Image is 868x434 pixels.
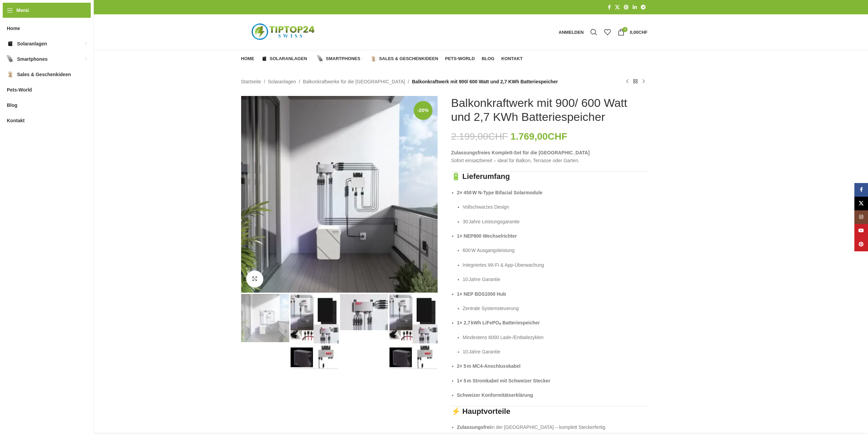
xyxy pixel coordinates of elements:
a: Kontakt [501,52,523,66]
span: Home [7,22,20,34]
span: -20% [414,101,432,120]
span: Kontakt [7,114,25,127]
p: Sofort einsatzbereit – ideal für Balkon, Terrasse oder Garten. [451,149,648,164]
span: CHF [548,131,568,142]
img: Balkonkraftwerk mit 900/ 600 Watt und 2,7 KWh Batteriespeicher – Bild 2 [291,294,339,369]
img: Solaranlagen [7,40,14,47]
strong: Schweizer Konformitätserklärung [457,392,533,398]
a: Logo der Website [241,29,326,34]
p: 10 Jahre Garantie [463,348,648,355]
img: Balkonkraftwerk mit Speicher [241,294,289,342]
a: Anmelden [555,25,587,39]
bdi: 2.199,00 [451,131,508,142]
span: Anmelden [559,30,584,34]
a: Sales & Geschenkideen [370,52,438,66]
a: Solaranlagen [268,78,296,85]
p: 10 Jahre Garantie [463,276,648,283]
span: Pets-World [445,56,475,61]
p: 600 W Ausgangsleistung [463,247,648,254]
img: Solaranlagen [261,56,267,62]
img: Sales & Geschenkideen [370,56,377,62]
bdi: 0,00 [630,30,647,35]
div: Meine Wunschliste [601,25,614,39]
a: YouTube Social Link [854,224,868,238]
a: Pets-World [445,52,475,66]
p: Mindestens 6000 Lade‑/Entladezyklen [463,334,648,341]
img: Balkonkraftwerk mit 900/ 600 Watt und 2,7 KWh Batteriespeicher – Bild 4 [389,294,438,369]
span: Sales & Geschenkideen [379,56,438,61]
strong: 2× 450 W N‑Type Bifacial Solarmodule [457,190,543,195]
span: Home [241,56,254,61]
nav: Breadcrumb [241,78,558,85]
a: Facebook Social Link [606,3,613,12]
a: Vorheriges Produkt [623,78,631,86]
p: Zentrale Systemsteuerung [463,305,648,312]
a: Instagram Social Link [854,210,868,224]
span: Kontakt [501,56,523,61]
a: Facebook Social Link [854,183,868,197]
span: Blog [482,56,495,61]
span: Menü [16,6,29,14]
img: Balkonkraftwerk mit 900/ 600 Watt und 2,7 KWh Batteriespeicher – Bild 3 [340,294,388,330]
a: LinkedIn Social Link [631,3,639,12]
strong: 1× 5 m Stromkabel mit Schweizer Stecker [457,378,550,383]
a: Smartphones [317,52,364,66]
a: 0 0,00CHF [614,25,651,39]
a: Nächstes Produkt [639,78,648,86]
span: Pets-World [7,84,32,96]
span: Sales & Geschenkideen [17,68,71,81]
h3: ⚡ Hauptvorteile [451,406,648,417]
p: 30 Jahre Leistungsgarantie [463,218,648,225]
strong: 1× 2,7 kWh LiFePO₄ Batteriespeicher [457,320,540,325]
a: Telegram Social Link [639,3,648,12]
a: Suche [587,25,601,39]
strong: 1× NEP BDS1000 Hub [457,291,506,297]
h1: Balkonkraftwerk mit 900/ 600 Watt und 2,7 KWh Batteriespeicher [451,96,648,124]
span: Balkonkraftwerk mit 900/ 600 Watt und 2,7 KWh Batteriespeicher [412,78,558,85]
strong: 1× NEP800 Wechselrichter [457,233,517,239]
span: Solaranlagen [270,56,307,61]
p: Integriertes Wi‑Fi & App‑Überwachung [463,261,648,269]
div: Hauptnavigation [238,52,526,66]
span: 0 [622,27,628,32]
span: Solaranlagen [17,38,47,50]
a: Pinterest Social Link [854,238,868,251]
img: Balkonkraftwerk mit Speicher [241,96,438,293]
strong: 2× 5 m MC4‑Anschlusskabel [457,363,521,369]
a: Home [241,52,254,66]
span: Smartphones [17,53,47,65]
span: Blog [7,99,17,111]
a: Startseite [241,78,261,85]
h3: 🔋 Lieferumfang [451,171,648,182]
a: X Social Link [613,3,622,12]
img: Sales & Geschenkideen [7,71,14,78]
a: Pinterest Social Link [622,3,631,12]
span: CHF [638,30,648,35]
p: in der [GEOGRAPHIC_DATA] – komplett Steckerfertig [457,423,648,431]
bdi: 1.769,00 [511,131,568,142]
strong: Zulassungsfrei [457,424,491,430]
span: CHF [488,131,508,142]
a: Solaranlagen [261,52,311,66]
a: X Social Link [854,197,868,210]
strong: Zulassungsfreies Komplett‑Set für die [GEOGRAPHIC_DATA] [451,150,590,155]
a: Blog [482,52,495,66]
span: Smartphones [326,56,360,61]
p: Vollschwarzes Design [463,203,648,211]
img: Smartphones [317,56,323,62]
a: Balkonkraftwerke für die [GEOGRAPHIC_DATA] [303,78,405,85]
img: Smartphones [7,56,14,62]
